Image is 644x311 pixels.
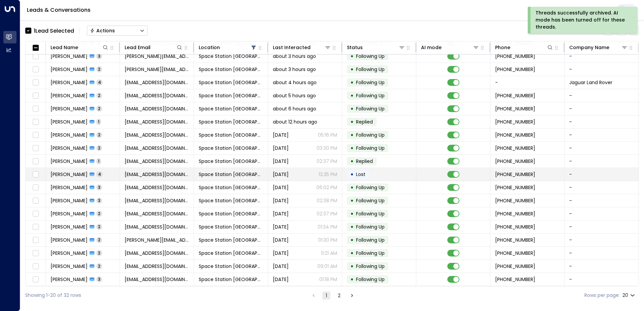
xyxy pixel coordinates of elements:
span: +447368494143 [495,171,535,178]
a: Leads & Conversations [27,6,91,14]
span: about 3 hours ago [273,66,316,73]
span: Space Station Solihull [199,276,263,283]
span: 3 [96,276,102,282]
span: Space Station Solihull [199,158,263,165]
span: +447916262643 [495,158,535,165]
span: Following Up [356,237,385,243]
span: +447917582811 [495,184,535,191]
p: 01:34 PM [318,223,337,230]
span: +447770657879 [495,237,535,243]
div: • [350,208,354,219]
div: • [350,247,354,259]
span: 1 [96,119,101,125]
span: Aug 12, 2025 [273,237,289,243]
div: • [350,261,354,272]
span: +447966205918 [495,276,535,283]
span: Jaguar Land Rover [569,79,612,86]
span: rhiannonmarie1@aol.com [125,263,189,270]
td: - [565,273,639,286]
span: Toggle select row [31,170,40,179]
button: Actions [87,26,148,36]
span: Toggle select row [31,105,40,113]
span: Mishthi Gupta [51,210,88,217]
span: Toggle select row [31,144,40,152]
p: 01:18 PM [319,276,337,283]
span: Reiss Gough [51,53,88,60]
span: Space Station Solihull [199,210,263,217]
span: Yesterday [273,171,289,178]
td: - [565,102,639,115]
span: +447498914926 [495,53,535,60]
div: Status [347,43,363,51]
span: Space Station Solihull [199,132,263,138]
span: Aug 12, 2025 [273,158,289,165]
span: +447916262643 [495,145,535,151]
span: Liz Shaylor [51,223,88,230]
td: - [565,194,639,207]
label: Rows per page: [584,292,620,299]
span: 3 [96,184,102,190]
span: +447506599966 [495,118,535,125]
span: katiya.messaoudi@hotmail.co.uk [125,66,189,73]
span: apietsch@talktalk.net [125,92,189,99]
p: 12:35 PM [319,171,337,178]
span: Following Up [356,223,385,230]
span: 2 [96,211,102,216]
span: Space Station Solihull [199,197,263,204]
button: page 1 [322,291,330,300]
span: Toggle select row [31,118,40,126]
span: Toggle select row [31,223,40,231]
span: Yesterday [273,145,289,151]
span: Space Station Solihull [199,145,263,151]
span: Following Up [356,263,385,270]
span: Samantha Clark [51,145,88,151]
span: 2 [96,132,102,138]
span: Adam Hatton [51,184,88,191]
span: oreste80@hotmail.com [125,276,189,283]
span: Toggle select all [31,44,40,52]
span: Aug 12, 2025 [273,184,289,191]
span: about 12 hours ago [273,118,317,125]
span: Matt Barr [51,105,88,112]
span: Following Up [356,184,385,191]
div: • [350,129,354,141]
button: Go to next page [348,291,356,300]
span: Katiya Messaoudi [51,66,88,73]
span: Aug 11, 2025 [273,276,289,283]
span: clivehallifax@gmail.com [125,132,189,138]
span: Following Up [356,92,385,99]
nav: pagination navigation [309,291,356,300]
div: Status [347,43,405,51]
p: 05:16 PM [318,132,337,138]
span: Toggle select row [31,131,40,139]
td: - [565,50,639,63]
div: • [350,155,354,167]
span: Replied [356,118,373,125]
div: Showing 1-20 of 32 rows [25,292,81,299]
span: Space Station Solihull [199,250,263,256]
span: Following Up [356,66,385,73]
div: Lead Email [125,43,183,51]
span: 3 [96,53,102,59]
span: hatton1992@hotmail.co.uk [125,184,189,191]
div: 1 Lead Selected [34,27,74,35]
span: Paulchalmers34@yahoo.co.uk [125,250,189,256]
span: sjclark69@hotmail.com [125,145,189,151]
td: - [565,63,639,76]
p: 11:21 AM [321,250,337,256]
button: Go to page 2 [335,291,343,300]
span: Aug 12, 2025 [273,197,289,204]
span: Toggle select row [31,92,40,100]
td: - [490,76,565,89]
span: nayeli834@gmail.com [125,171,189,178]
span: +447748630611 [495,223,535,230]
span: 1 [96,158,101,164]
p: 02:37 PM [317,158,337,165]
span: Yesterday [273,132,289,138]
span: 2 [96,263,102,269]
span: Toggle select row [31,249,40,257]
span: Toggle select row [31,236,40,244]
td: - [565,181,639,194]
span: 2 [96,106,102,111]
div: Lead Name [51,43,109,51]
